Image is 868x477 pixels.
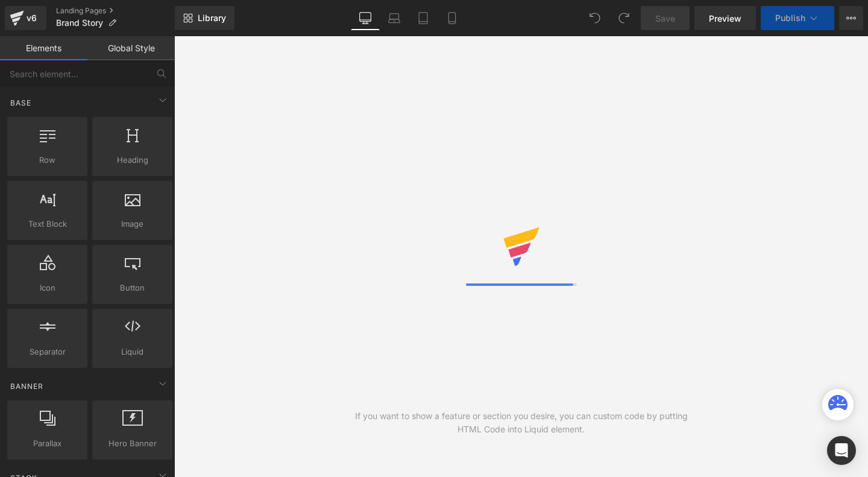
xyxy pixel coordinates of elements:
[96,154,169,166] span: Heading
[11,346,84,358] span: Separator
[11,282,84,294] span: Icon
[351,6,380,30] a: Desktop
[655,12,675,25] span: Save
[5,6,46,30] a: v6
[24,10,39,26] div: v6
[87,36,175,60] a: Global Style
[96,346,169,358] span: Liquid
[380,6,409,30] a: Laptop
[827,436,856,465] div: Open Intercom Messenger
[96,437,169,450] span: Hero Banner
[56,6,175,16] a: Landing Pages
[175,6,234,30] a: New Library
[56,18,103,28] span: Brand Story
[11,218,84,230] span: Text Block
[348,409,695,436] div: If you want to show a feature or section you desire, you can custom code by putting HTML Code int...
[775,13,805,23] span: Publish
[438,6,467,30] a: Mobile
[583,6,607,30] button: Undo
[409,6,438,30] a: Tablet
[96,282,169,294] span: Button
[761,6,834,30] button: Publish
[709,12,741,25] span: Preview
[11,154,84,166] span: Row
[839,6,863,30] button: More
[612,6,636,30] button: Redo
[11,437,84,450] span: Parallax
[694,6,756,30] a: Preview
[9,97,33,109] span: Base
[9,381,45,392] span: Banner
[198,13,226,24] span: Library
[96,218,169,230] span: Image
